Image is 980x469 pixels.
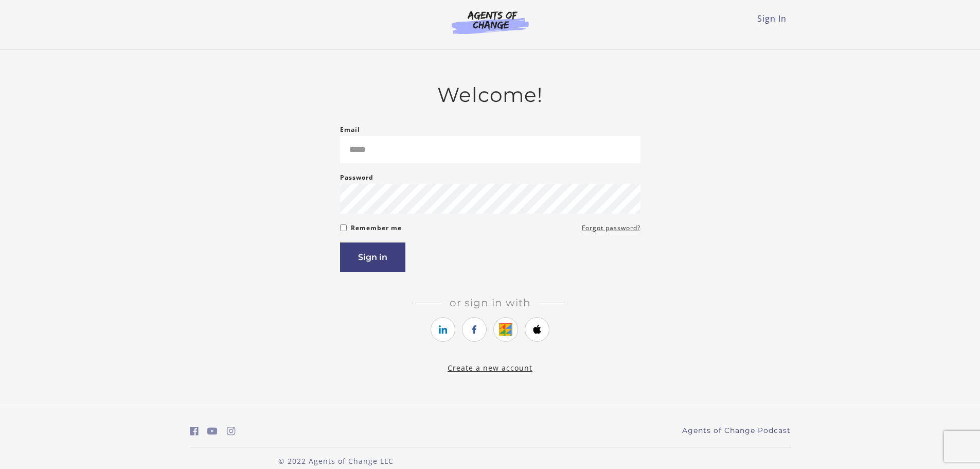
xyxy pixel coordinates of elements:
[493,317,518,342] a: https://courses.thinkific.com/users/auth/google?ss%5Breferral%5D=&ss%5Buser_return_to%5D=&ss%5Bvi...
[351,222,402,234] label: Remember me
[190,456,482,466] p: © 2022 Agents of Change LLC
[190,426,199,436] i: https://www.facebook.com/groups/aswbtestprep (Open in a new window)
[682,425,791,436] a: Agents of Change Podcast
[340,124,360,136] label: Email
[582,222,640,234] a: Forgot password?
[340,242,405,272] button: Sign in
[207,424,218,439] a: https://www.youtube.com/c/AgentsofChangeTestPrepbyMeaganMitchell (Open in a new window)
[227,426,236,436] i: https://www.instagram.com/agentsofchangeprep/ (Open in a new window)
[462,317,487,342] a: https://courses.thinkific.com/users/auth/facebook?ss%5Breferral%5D=&ss%5Buser_return_to%5D=&ss%5B...
[448,363,532,373] a: Create a new account
[340,83,640,107] h2: Welcome!
[431,317,455,342] a: https://courses.thinkific.com/users/auth/linkedin?ss%5Breferral%5D=&ss%5Buser_return_to%5D=&ss%5B...
[340,171,373,184] label: Password
[525,317,549,342] a: https://courses.thinkific.com/users/auth/apple?ss%5Breferral%5D=&ss%5Buser_return_to%5D=&ss%5Bvis...
[757,13,787,24] a: Sign In
[190,424,199,439] a: https://www.facebook.com/groups/aswbtestprep (Open in a new window)
[441,297,539,309] span: Or sign in with
[227,424,236,439] a: https://www.instagram.com/agentsofchangeprep/ (Open in a new window)
[441,10,540,34] img: Agents of Change Logo
[207,426,218,436] i: https://www.youtube.com/c/AgentsofChangeTestPrepbyMeaganMitchell (Open in a new window)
